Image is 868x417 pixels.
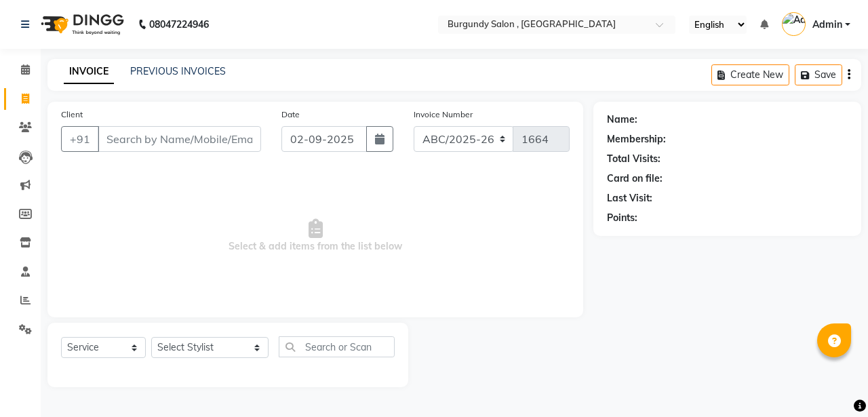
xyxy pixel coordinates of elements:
label: Client [61,108,83,121]
div: Card on file: [607,172,663,186]
label: Date [281,108,300,121]
div: Points: [607,211,637,225]
span: Select & add items from the list below [61,168,570,304]
div: Total Visits: [607,152,660,166]
img: Admin [782,12,806,36]
input: Search or Scan [279,336,395,357]
img: logo [35,5,127,43]
button: Create New [711,64,789,85]
div: Last Visit: [607,191,652,205]
b: 08047224946 [149,5,209,43]
div: Name: [607,113,637,127]
a: PREVIOUS INVOICES [130,65,226,77]
div: Membership: [607,132,666,146]
button: Save [795,64,842,85]
iframe: chat widget [811,363,854,403]
label: Invoice Number [414,108,473,121]
span: Admin [812,18,842,32]
a: INVOICE [64,60,114,84]
input: Search by Name/Mobile/Email/Code [98,126,261,152]
button: +91 [61,126,99,152]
